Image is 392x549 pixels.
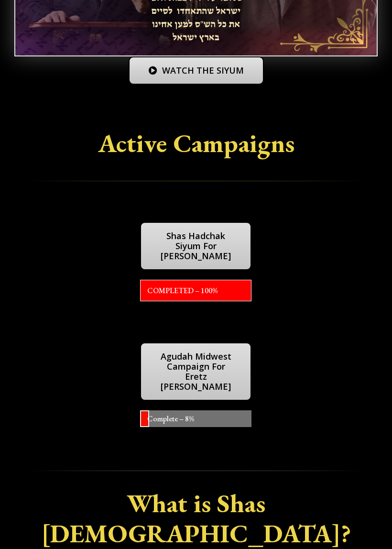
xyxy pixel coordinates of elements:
a: Agudah Midwest Campaign For Eretz [PERSON_NAME] [140,342,251,401]
a: WATCH THE SIYUM [129,56,264,85]
span: Active Campaigns [98,126,294,160]
span: 8% [185,413,195,423]
span: Complete – [147,413,184,423]
span: WATCH THE SIYUM [162,65,244,76]
span: 100% [201,285,218,295]
span: Shas Hadchak Siyum For [PERSON_NAME] [161,230,231,262]
span: Agudah Midwest Campaign For Eretz [PERSON_NAME] [161,351,231,392]
a: Shas Hadchak Siyum For [PERSON_NAME] [140,222,251,270]
span: COMPLETED – [147,285,199,295]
